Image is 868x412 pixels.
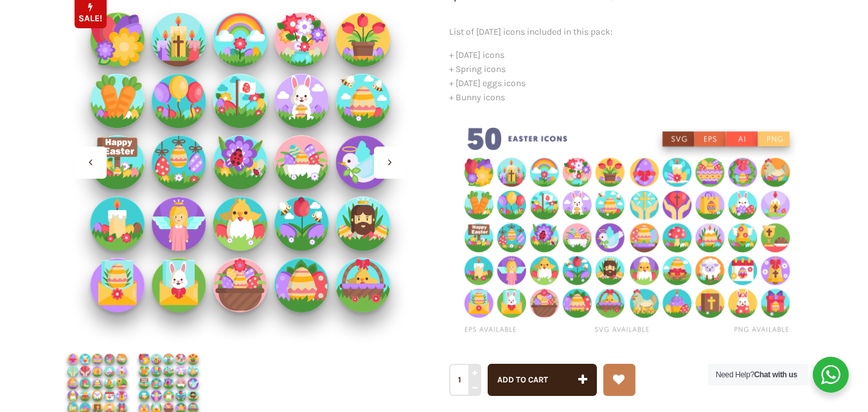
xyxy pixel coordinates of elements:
img: 50 Easter Icons [449,114,807,343]
p: List of [DATE] icons included in this pack: [449,25,807,39]
p: + [DATE] icons + Spring icons + [DATE] eggs icons + Bunny icons [449,48,807,105]
strong: Chat with us [754,370,797,379]
span: Add to cart [497,375,548,384]
button: Add to cart [488,364,597,396]
input: Qty [449,364,479,396]
span: Need Help? [716,370,797,379]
